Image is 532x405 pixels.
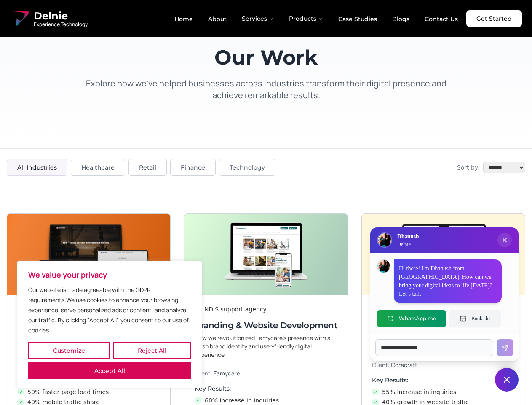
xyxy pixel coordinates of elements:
[497,233,512,247] button: Close chat popup
[184,214,348,295] img: Branding & Website Development
[195,396,337,405] li: 60% increase in inquiries
[377,260,390,273] img: Dhanush
[378,233,391,247] img: Delnie Logo
[399,265,497,298] p: Hi there! I'm Dhanush from [GEOGRAPHIC_DATA]. How can we bring your digital ideas to life [DATE]?...
[397,232,419,241] h3: Dhanush
[466,10,522,27] a: Get Started
[495,368,519,391] button: Close chat
[78,78,455,101] p: Explore how we've helped businesses across industries transform their digital presence and achiev...
[457,163,480,172] span: Sort by:
[28,342,110,359] button: Customize
[372,388,515,396] li: 55% increase in inquiries
[377,310,446,327] button: WhatsApp me
[195,305,337,313] div: An NDIS support agency
[34,9,88,23] span: Delnie
[7,159,67,176] button: All Industries
[219,159,275,176] button: Technology
[34,21,88,28] span: Experience Technology
[10,8,30,29] img: Delnie Logo
[397,241,419,248] p: Delnie
[418,12,465,26] a: Contact Us
[195,319,337,331] h3: Branding & Website Development
[28,270,191,280] p: We value your privacy
[168,10,465,27] nav: Main
[71,159,125,176] button: Healthcare
[449,310,501,327] button: Book slot
[385,12,416,26] a: Blogs
[282,10,330,27] button: Products
[7,214,170,295] img: Next-Gen Website Development
[201,12,233,26] a: About
[235,10,281,27] button: Services
[28,285,191,335] p: Our website is made agreeable with the GDPR requirements.We use cookies to enhance your browsing ...
[28,362,191,379] button: Accept All
[128,159,167,176] button: Retail
[168,12,200,26] a: Home
[195,369,337,378] p: Client:
[195,334,337,359] p: How we revolutionized Famycare’s presence with a fresh brand identity and user-friendly digital e...
[214,369,240,377] span: Famycare
[113,342,191,359] button: Reject All
[78,47,455,67] h1: Our Work
[10,8,88,29] a: Delnie Logo Full
[170,159,216,176] button: Finance
[17,388,160,396] li: 50% faster page load times
[331,12,384,26] a: Case Studies
[362,214,525,295] img: Digital & Brand Revamp
[195,384,337,393] h4: Key Results:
